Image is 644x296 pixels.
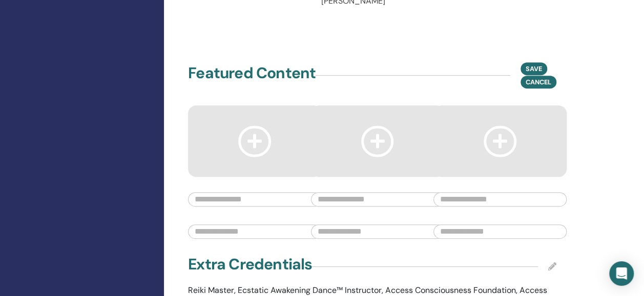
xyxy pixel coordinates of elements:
button: Save [521,62,547,75]
button: Cancel [521,76,556,88]
h4: Featured Content [188,64,316,82]
h4: Extra Credentials [188,255,312,274]
div: Open Intercom Messenger [609,261,634,286]
span: Save [526,64,542,73]
span: Cancel [526,78,551,86]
